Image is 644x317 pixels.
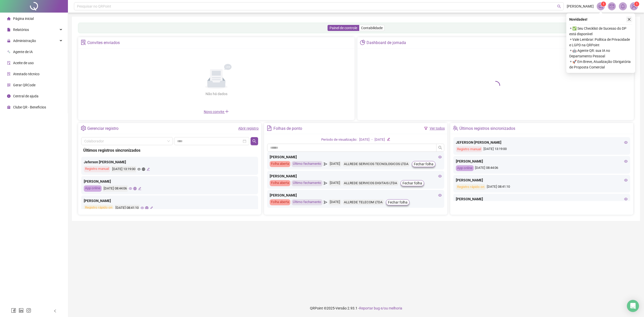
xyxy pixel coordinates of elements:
span: home [7,17,11,20]
span: loading [491,81,500,90]
span: Clube QR - Beneficios [13,105,46,109]
span: Contabilidade [361,26,383,30]
div: Folha aberta [270,161,290,167]
div: ALLREDE TELECOM LTDA [343,200,384,205]
div: [DATE] [329,180,341,186]
span: gift [7,105,11,109]
div: Último fechamento [292,180,323,186]
span: left [53,309,57,313]
span: qrcode [7,83,11,87]
span: eye [129,187,132,190]
span: bell [621,4,625,9]
span: linkedin [19,308,24,313]
span: global [133,187,137,190]
span: plus [225,109,229,113]
div: Últimos registros sincronizados [459,124,515,133]
div: [DATE] [329,161,341,167]
span: team [453,126,458,131]
span: filter [424,127,428,130]
span: search [557,5,561,8]
span: eye [624,141,628,144]
div: Dashboard de jornada [367,38,406,47]
span: instagram [26,308,31,313]
span: file-text [267,126,272,131]
span: Atestado técnico [13,72,39,76]
div: Folha aberta [270,180,290,186]
span: eye [624,160,628,163]
div: [DATE] 08:44:06 [456,165,628,171]
div: ALLREDE SERVICOS DIGITAIS LTDA [343,180,398,186]
button: Fechar folha [386,199,410,205]
span: Painel de controle [330,26,357,30]
span: Administração [13,39,36,43]
div: App online [84,185,102,192]
sup: 1 [601,2,606,7]
div: [PERSON_NAME] [270,173,441,179]
a: Abrir registro [238,126,259,130]
div: Registro rápido on [84,205,113,211]
span: global [142,168,145,171]
div: Open Intercom Messenger [627,300,639,312]
span: 1 [636,2,638,6]
div: - [372,137,373,142]
span: send [324,199,327,205]
div: [PERSON_NAME] [456,177,628,183]
div: Registro manual [84,166,110,172]
span: Reportar bug e/ou melhoria [359,306,402,310]
div: App online [456,165,474,171]
span: eye [624,197,628,201]
span: info-circle [7,94,11,98]
div: Registro manual [456,146,482,152]
div: Registro rápido on [456,184,486,190]
div: [PERSON_NAME] [456,196,628,202]
span: eye [438,174,442,178]
div: Folha aberta [270,199,290,205]
span: ⚬ Vale Lembrar: Política de Privacidade e LGPD na QRPoint [569,37,632,48]
span: edit [150,206,153,210]
span: Versão [336,306,347,310]
div: [PERSON_NAME] [456,158,628,164]
span: search [438,146,442,150]
span: edit [147,168,150,171]
div: Período de visualização: [321,137,357,142]
div: Convites enviados [87,38,120,47]
span: send [324,161,327,167]
span: edit [138,187,141,190]
span: solution [7,72,11,76]
div: [DATE] 13:19:00 [111,166,136,172]
img: 85814 [630,3,638,10]
span: ⚬ 🤖 Agente QR: sua IA no Departamento Pessoal [569,48,632,59]
span: Página inicial [13,17,34,21]
span: eye [624,178,628,182]
span: notification [598,4,603,9]
div: JEFERSON [PERSON_NAME] [456,140,628,145]
div: Último fechamento [292,199,323,205]
span: eye [438,155,442,159]
a: Ver todos [430,126,445,130]
span: [PERSON_NAME] [567,4,594,9]
span: Fechar folha [414,161,433,167]
span: facebook [11,308,16,313]
span: Gerar QRCode [13,83,35,87]
div: [DATE] [359,137,370,142]
span: send [324,180,327,186]
div: Gerenciar registro [87,124,118,133]
span: Agente de IA [13,50,33,54]
span: Novidades ! [569,17,587,22]
span: setting [81,126,86,131]
div: [DATE] 13:19:00 [456,146,628,152]
button: Fechar folha [412,161,435,167]
span: global [145,206,148,210]
div: [DATE] 08:41:10 [456,184,628,190]
span: 1 [603,2,605,6]
div: [PERSON_NAME] [270,192,441,198]
footer: QRPoint © 2025 - 2.93.1 - [68,299,644,317]
div: [PERSON_NAME] [270,154,441,160]
span: eye [438,193,442,197]
div: [PERSON_NAME] [84,198,256,204]
span: edit [387,138,390,141]
span: ⚬ ✅ Seu Checklist de Sucesso do DP está disponível [569,26,632,37]
span: eye [137,168,141,171]
div: [DATE] [329,199,341,205]
span: Fechar folha [388,200,408,205]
